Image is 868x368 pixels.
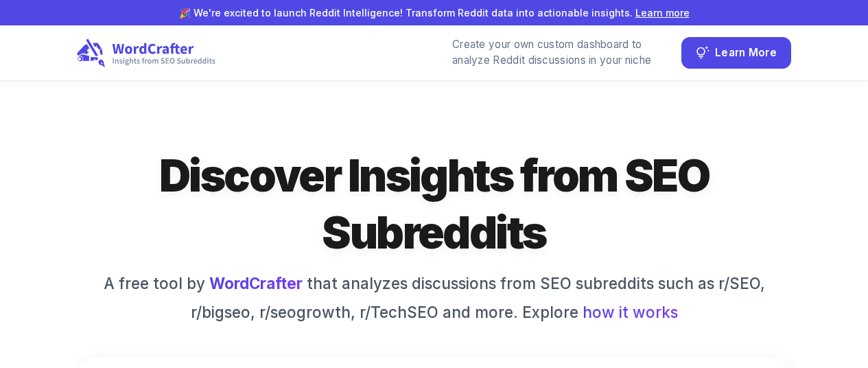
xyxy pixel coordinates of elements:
[715,44,777,62] span: Learn More
[209,274,303,292] a: WordCrafter
[635,7,690,19] a: Learn more
[681,37,791,69] button: Learn More
[77,147,791,261] h1: Discover Insights from SEO Subreddits
[22,5,846,20] p: 🎉 We're excited to launch Reddit Intelligence! Transform Reddit data into actionable insights.
[452,37,665,69] div: Create your own custom dashboard to analyze Reddit discussions in your niche
[583,301,678,324] span: how it works
[91,272,777,323] h6: A free tool by that analyzes discussions from SEO subreddits such as r/SEO, r/bigseo, r/seogrowth...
